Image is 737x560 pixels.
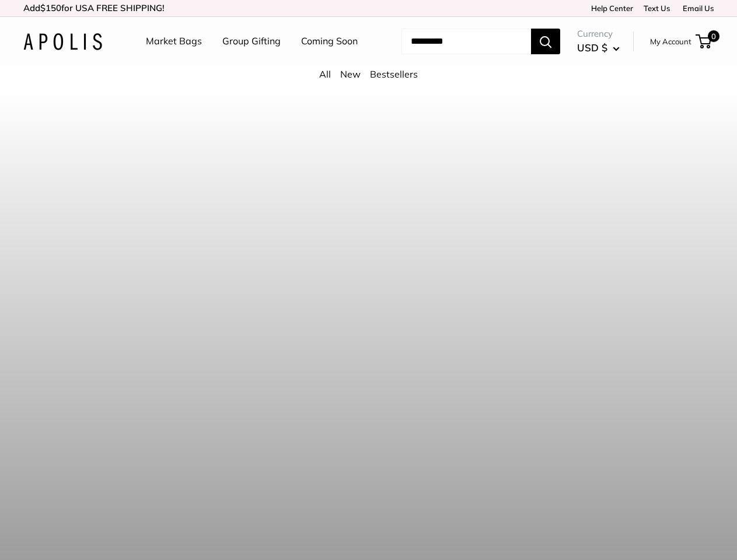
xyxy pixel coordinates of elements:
[650,34,691,48] a: My Account
[587,3,633,13] a: Help Center
[301,33,358,50] a: Coming Soon
[23,33,102,50] img: Apolis
[319,68,331,80] a: All
[697,34,711,48] a: 0
[340,68,361,80] a: New
[577,26,620,42] span: Currency
[222,33,281,50] a: Group Gifting
[577,38,620,57] button: USD $
[679,3,714,13] a: Email Us
[401,29,531,54] input: Search...
[644,3,670,13] a: Text Us
[577,41,607,54] span: USD $
[146,33,202,50] a: Market Bags
[370,68,418,80] a: Bestsellers
[40,2,61,13] span: $150
[531,29,560,54] button: Search
[708,30,719,42] span: 0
